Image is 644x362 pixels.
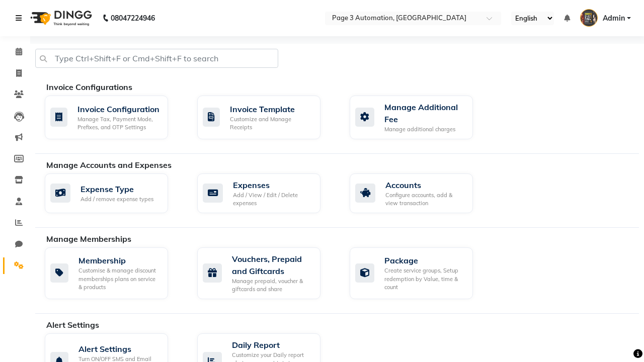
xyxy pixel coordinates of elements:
[233,179,312,191] div: Expenses
[77,103,160,115] div: Invoice Configuration
[232,339,312,351] div: Daily Report
[385,179,465,191] div: Accounts
[35,49,278,68] input: Type Ctrl+Shift+F or Cmd+Shift+F to search
[232,253,312,277] div: Vouchers, Prepaid and Giftcards
[233,191,312,208] div: Add / View / Edit / Delete expenses
[384,266,465,292] div: Create service groups, Setup redemption by Value, time & count
[45,173,182,213] a: Expense TypeAdd / remove expense types
[197,96,335,139] a: Invoice TemplateCustomize and Manage Receipts
[111,4,155,32] b: 08047224946
[78,254,160,266] div: Membership
[80,195,153,204] div: Add / remove expense types
[230,103,312,115] div: Invoice Template
[78,266,160,292] div: Customise & manage discount memberships plans on service & products
[78,343,160,355] div: Alert Settings
[197,247,335,299] a: Vouchers, Prepaid and GiftcardsManage prepaid, voucher & giftcards and share
[603,13,625,24] span: Admin
[384,101,465,125] div: Manage Additional Fee
[580,9,598,27] img: Admin
[26,4,95,32] img: logo
[80,183,153,195] div: Expense Type
[230,115,312,132] div: Customize and Manage Receipts
[77,115,160,132] div: Manage Tax, Payment Mode, Prefixes, and OTP Settings
[384,125,465,134] div: Manage additional charges
[384,254,465,266] div: Package
[45,96,182,139] a: Invoice ConfigurationManage Tax, Payment Mode, Prefixes, and OTP Settings
[350,96,487,139] a: Manage Additional FeeManage additional charges
[197,173,335,213] a: ExpensesAdd / View / Edit / Delete expenses
[385,191,465,208] div: Configure accounts, add & view transaction
[45,247,182,299] a: MembershipCustomise & manage discount memberships plans on service & products
[232,277,312,294] div: Manage prepaid, voucher & giftcards and share
[350,247,487,299] a: PackageCreate service groups, Setup redemption by Value, time & count
[350,173,487,213] a: AccountsConfigure accounts, add & view transaction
